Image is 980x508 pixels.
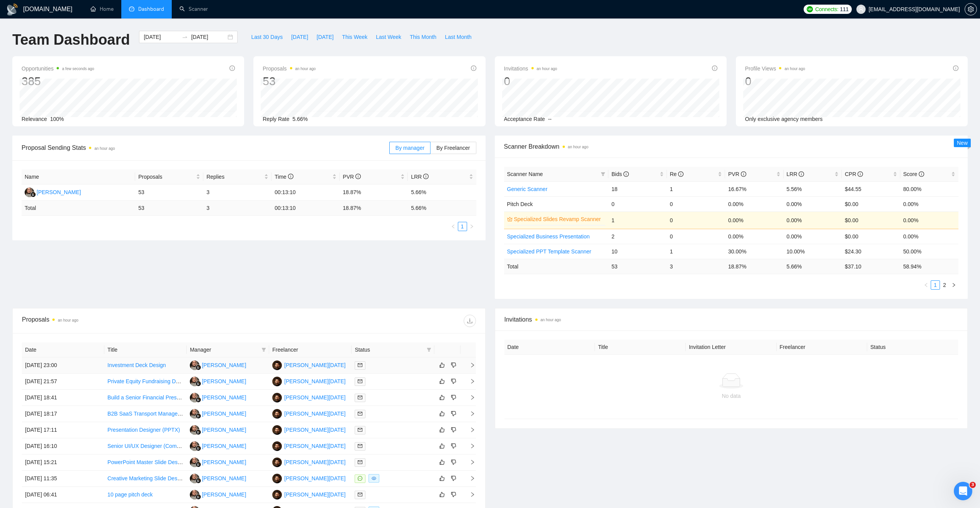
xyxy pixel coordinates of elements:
[725,211,784,229] td: 0.00%
[284,426,345,434] div: [PERSON_NAME][DATE]
[340,184,408,201] td: 18.87%
[784,244,842,259] td: 10.00%
[190,393,199,402] img: VM
[568,145,588,149] time: an hour ago
[807,6,813,12] img: upwork-logo.png
[202,409,246,418] div: [PERSON_NAME]
[437,441,447,451] button: like
[284,377,345,386] div: [PERSON_NAME][DATE]
[138,6,164,12] span: Dashboard
[667,259,725,274] td: 3
[670,171,684,177] span: Re
[784,211,842,229] td: 0.00%
[537,67,557,71] time: an hour ago
[202,490,246,499] div: [PERSON_NAME]
[921,280,931,290] li: Previous Page
[271,184,340,201] td: 00:13:10
[504,315,958,324] span: Invitations
[439,378,445,384] span: like
[284,393,345,402] div: [PERSON_NAME][DATE]
[190,394,246,400] a: VM[PERSON_NAME]
[30,192,36,197] img: gigradar-bm.png
[191,33,226,41] input: End date
[745,64,805,73] span: Profile Views
[903,171,924,177] span: Score
[230,65,235,71] span: info-circle
[608,211,667,229] td: 1
[284,361,345,369] div: [PERSON_NAME][DATE]
[451,459,456,465] span: dislike
[667,211,725,229] td: 0
[667,244,725,259] td: 1
[439,427,445,433] span: like
[272,441,282,451] img: AR
[275,174,293,180] span: Time
[439,459,445,465] span: like
[22,201,135,216] td: Total
[464,318,476,324] span: download
[196,462,201,467] img: gigradar-bm.png
[196,478,201,483] img: gigradar-bm.png
[900,259,959,274] td: 58.94 %
[190,378,246,384] a: VM[PERSON_NAME]
[449,474,458,483] button: dislike
[288,174,293,179] span: info-circle
[451,378,456,384] span: dislike
[107,491,153,498] a: 10 page pitch deck
[107,427,180,433] a: Presentation Designer (PPTX)
[272,360,282,370] img: AR
[845,171,863,177] span: CPR
[953,65,958,71] span: info-circle
[449,441,458,451] button: dislike
[471,65,476,71] span: info-circle
[924,283,928,287] span: left
[623,171,629,177] span: info-circle
[22,116,47,122] span: Relevance
[437,393,447,402] button: like
[965,3,977,15] button: setting
[202,426,246,434] div: [PERSON_NAME]
[317,33,333,41] span: [DATE]
[451,475,456,481] span: dislike
[408,201,476,216] td: 5.66 %
[439,411,445,417] span: like
[469,224,474,229] span: right
[272,378,345,384] a: AR[PERSON_NAME][DATE]
[608,244,667,259] td: 10
[107,362,166,368] a: Investment Deck Design
[504,116,545,122] span: Acceptance Rate
[355,174,361,179] span: info-circle
[37,188,81,196] div: [PERSON_NAME]
[179,6,208,12] a: searchScanner
[293,116,308,122] span: 5.66%
[608,196,667,211] td: 0
[58,318,78,322] time: an hour ago
[437,377,447,386] button: like
[507,248,591,255] a: Specialized PPT Template Scanner
[190,410,246,416] a: VM[PERSON_NAME]
[272,459,345,465] a: AR[PERSON_NAME][DATE]
[312,31,338,43] button: [DATE]
[777,340,868,355] th: Freelancer
[436,145,470,151] span: By Freelancer
[260,344,268,355] span: filter
[949,280,958,290] li: Next Page
[784,67,805,71] time: an hour ago
[196,494,201,500] img: gigradar-bm.png
[507,201,533,207] span: Pitch Deck
[965,6,977,12] span: setting
[62,67,94,71] time: a few seconds ago
[437,360,447,370] button: like
[135,169,203,184] th: Proposals
[272,491,345,497] a: AR[PERSON_NAME][DATE]
[449,458,458,467] button: dislike
[745,116,823,122] span: Only exclusive agency members
[784,196,842,211] td: 0.00%
[439,491,445,498] span: like
[445,33,471,41] span: Last Month
[358,476,362,481] span: message
[272,394,345,400] a: AR[PERSON_NAME][DATE]
[203,201,271,216] td: 3
[437,409,447,418] button: like
[90,6,114,12] a: homeHome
